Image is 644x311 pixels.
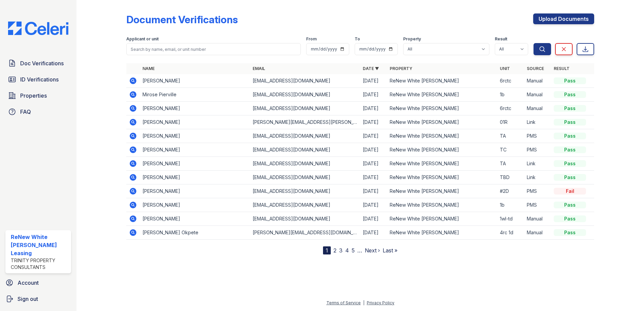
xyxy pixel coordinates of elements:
[387,184,497,198] td: ReNew White [PERSON_NAME]
[360,157,387,171] td: [DATE]
[250,143,360,157] td: [EMAIL_ADDRESS][DOMAIN_NAME]
[357,246,362,254] span: …
[524,143,551,157] td: PMS
[345,247,349,254] a: 4
[497,88,524,102] td: 1b
[524,88,551,102] td: Manual
[140,88,250,102] td: Mirose Pierville
[554,91,586,98] div: Pass
[387,115,497,129] td: ReNew White [PERSON_NAME]
[360,171,387,184] td: [DATE]
[140,171,250,184] td: [PERSON_NAME]
[554,66,570,71] a: Result
[554,215,586,222] div: Pass
[497,198,524,212] td: 1b
[126,43,301,55] input: Search by name, email, or unit number
[250,157,360,171] td: [EMAIL_ADDRESS][DOMAIN_NAME]
[5,73,71,86] a: ID Verifications
[250,171,360,184] td: [EMAIL_ADDRESS][DOMAIN_NAME]
[360,184,387,198] td: [DATE]
[554,202,586,208] div: Pass
[554,229,586,236] div: Pass
[497,226,524,240] td: 4rc 1d
[360,198,387,212] td: [DATE]
[497,157,524,171] td: TA
[333,247,336,254] a: 2
[497,143,524,157] td: TC
[497,74,524,88] td: 6rctc
[524,157,551,171] td: Link
[360,88,387,102] td: [DATE]
[18,295,38,303] span: Sign out
[387,212,497,226] td: ReNew White [PERSON_NAME]
[250,129,360,143] td: [EMAIL_ADDRESS][DOMAIN_NAME]
[554,174,586,181] div: Pass
[363,300,364,305] div: |
[554,160,586,167] div: Pass
[387,129,497,143] td: ReNew White [PERSON_NAME]
[387,157,497,171] td: ReNew White [PERSON_NAME]
[326,300,361,305] a: Terms of Service
[140,74,250,88] td: [PERSON_NAME]
[5,89,71,102] a: Properties
[365,247,380,254] a: Next ›
[360,102,387,115] td: [DATE]
[524,102,551,115] td: Manual
[360,74,387,88] td: [DATE]
[140,115,250,129] td: [PERSON_NAME]
[142,66,155,71] a: Name
[5,105,71,118] a: FAQ
[360,143,387,157] td: [DATE]
[403,36,421,42] label: Property
[387,88,497,102] td: ReNew White [PERSON_NAME]
[250,102,360,115] td: [EMAIL_ADDRESS][DOMAIN_NAME]
[250,226,360,240] td: [PERSON_NAME][EMAIL_ADDRESS][DOMAIN_NAME]
[387,171,497,184] td: ReNew White [PERSON_NAME]
[3,22,74,35] img: CE_Logo_Blue-a8612792a0a2168367f1c8372b55b34899dd931a85d93a1a3d3e32e68fde9ad4.png
[387,102,497,115] td: ReNew White [PERSON_NAME]
[524,184,551,198] td: PMS
[367,300,394,305] a: Privacy Policy
[360,115,387,129] td: [DATE]
[554,133,586,139] div: Pass
[360,129,387,143] td: [DATE]
[140,143,250,157] td: [PERSON_NAME]
[250,88,360,102] td: [EMAIL_ADDRESS][DOMAIN_NAME]
[20,75,59,83] span: ID Verifications
[524,115,551,129] td: Link
[306,36,317,42] label: From
[363,66,379,71] a: Date ▼
[554,119,586,126] div: Pass
[387,74,497,88] td: ReNew White [PERSON_NAME]
[20,92,47,100] span: Properties
[500,66,510,71] a: Unit
[18,279,39,287] span: Account
[20,108,31,116] span: FAQ
[126,36,159,42] label: Applicant or unit
[11,233,68,257] div: ReNew White [PERSON_NAME] Leasing
[140,157,250,171] td: [PERSON_NAME]
[3,292,74,306] a: Sign out
[527,66,544,71] a: Source
[390,66,412,71] a: Property
[352,247,355,254] a: 5
[554,105,586,112] div: Pass
[497,102,524,115] td: 6rctc
[554,77,586,84] div: Pass
[387,226,497,240] td: ReNew White [PERSON_NAME]
[253,66,265,71] a: Email
[383,247,397,254] a: Last »
[140,129,250,143] td: [PERSON_NAME]
[355,36,360,42] label: To
[360,226,387,240] td: [DATE]
[497,212,524,226] td: 1wl-td
[339,247,343,254] a: 3
[554,188,586,195] div: Fail
[524,198,551,212] td: PMS
[524,226,551,240] td: Manual
[495,36,507,42] label: Result
[5,57,71,70] a: Doc Verifications
[497,184,524,198] td: #2D
[524,74,551,88] td: Manual
[250,212,360,226] td: [EMAIL_ADDRESS][DOMAIN_NAME]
